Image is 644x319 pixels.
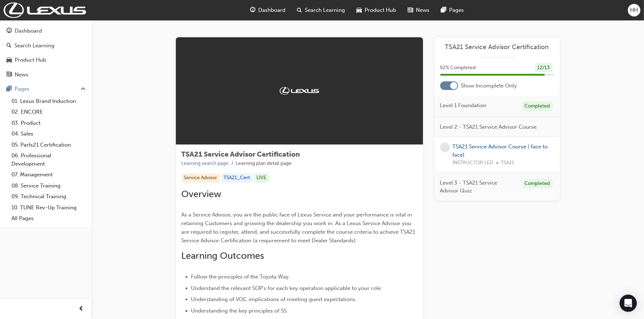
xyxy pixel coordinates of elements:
a: Search Learning [3,39,88,52]
button: Pages [3,82,88,96]
span: Show Incomplete Only [461,82,517,90]
span: Overview [182,189,222,200]
span: Understanding the key principles of 5S. [191,308,288,314]
span: Pages [449,6,464,14]
a: TSA21 Service Advisor Course ( face to face) [453,143,548,158]
span: car-icon [6,57,12,63]
span: news-icon [408,6,413,15]
div: Open Intercom Messenger [620,295,637,312]
span: up-icon [81,85,86,94]
a: News [3,68,88,81]
a: 06. Professional Development [9,150,88,169]
a: Product Hub [3,53,88,67]
span: HH [630,6,638,14]
a: Dashboard [3,24,88,38]
span: Follow the principles of the Toyota Way. [191,273,290,280]
div: TSA21_Cert [221,173,253,183]
button: HH [628,4,640,16]
span: Learning Outcomes [182,250,264,261]
img: Trak [280,87,319,94]
span: news-icon [6,72,12,78]
span: pages-icon [6,86,12,92]
span: Search Learning [305,6,345,14]
div: Completed [522,179,553,189]
a: 03. Product [9,118,88,129]
a: search-iconSearch Learning [291,3,351,18]
a: 02. ENCORE [9,106,88,118]
div: News [15,71,28,79]
span: search-icon [297,6,302,15]
span: 92 % Completed [440,64,476,72]
div: Dashboard [15,27,42,35]
span: News [416,6,429,14]
span: Dashboard [258,6,285,14]
span: TSA21 Service Advisor Certification [182,150,300,158]
span: Understanding of VOC implications of meeting guest expectations. [191,296,357,303]
span: learningRecordVerb_NONE-icon [440,143,450,152]
div: Completed [522,101,553,111]
a: 08. Service Training [9,180,88,191]
button: DashboardSearch LearningProduct HubNews [3,23,88,82]
a: 07. Management [9,169,88,180]
span: Understand the relevant SOP's for each key operation applicable to your role. [191,285,383,291]
span: Level 1 Foundation [440,101,487,110]
a: 10. TUNE Rev-Up Training [9,202,88,213]
span: guage-icon [6,28,12,34]
span: car-icon [356,6,362,15]
span: prev-icon [79,305,84,314]
span: INSTRUCTOR LED [453,159,494,167]
span: Product Hub [365,6,396,14]
a: 09. Technical Training [9,191,88,202]
span: search-icon [6,43,11,49]
div: Search Learning [14,42,54,50]
span: pages-icon [441,6,446,15]
span: As a Service Advisor, you are the public face of Lexus Service and your performance is vital in r... [182,211,417,244]
a: Learning search page [182,160,229,166]
span: Level 2 - TSA21 Service Advisor Course [440,123,537,131]
a: TSA21 Service Advisor Certification [440,43,554,51]
li: Learning plan detail page [236,159,292,168]
span: TSA21 [501,159,515,167]
div: Product Hub [15,56,46,64]
a: 05. Parts21 Certification [9,139,88,151]
img: Trak [4,3,86,18]
a: news-iconNews [402,3,435,18]
div: 12 / 13 [535,63,553,73]
div: Pages [15,85,29,93]
div: Service Advisor [182,173,220,183]
a: 01. Lexus Brand Induction [9,96,88,107]
div: LIVE [254,173,269,183]
a: guage-iconDashboard [244,3,291,18]
a: All Pages [9,213,88,224]
a: pages-iconPages [435,3,470,18]
a: car-iconProduct Hub [351,3,402,18]
a: 04. Sales [9,128,88,139]
span: guage-icon [250,6,255,15]
span: Level 3 - TSA21 Service Advisor Quiz [440,179,516,195]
